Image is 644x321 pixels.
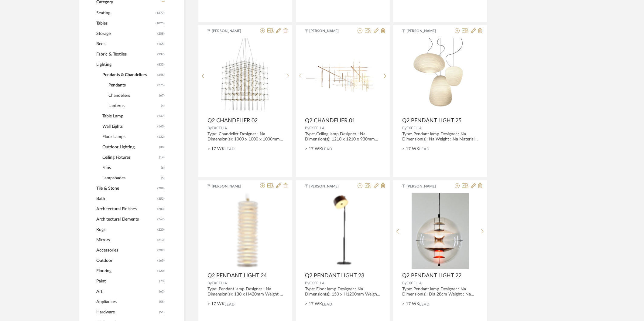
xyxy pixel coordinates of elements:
[96,255,156,266] span: Outdoor
[406,28,445,34] span: [PERSON_NAME]
[402,287,478,297] div: Type: Pendant lamp Designer : Na Dimension(s): Dia 28cm Weight : Na Materials & Finish: .Na Mount...
[96,18,154,29] span: Tables
[108,101,159,111] span: Lanterns
[157,215,165,224] span: (267)
[156,8,165,18] span: (1377)
[157,111,165,121] span: (147)
[419,147,430,151] span: Lead
[96,214,156,225] span: Architectural Elements
[157,235,165,245] span: (213)
[157,184,165,193] span: (708)
[159,307,165,317] span: (51)
[402,117,461,124] span: Q2 PENDANT LIGHT 25
[212,184,250,189] span: [PERSON_NAME]
[159,297,165,307] span: (55)
[157,256,165,265] span: (165)
[159,287,165,296] span: (62)
[96,59,156,70] span: Lighting
[96,266,156,276] span: Flooring
[96,183,156,194] span: Tile & Stone
[159,276,165,286] span: (73)
[305,272,364,279] span: Q2 PENDANT LIGHT 23
[305,59,380,93] img: Q2 CHANDELIER 01
[406,126,422,130] span: EXCELLA
[207,132,283,142] div: Type: Chandelier Designer : Na Dimension(s): 1000 x 1000 x 1000mm Weight : Na Materials & Finish:...
[96,204,156,214] span: Architectural Finishes
[96,286,158,297] span: Art
[224,147,235,151] span: Lead
[102,70,156,80] span: Pendants & Chandeliers
[96,49,156,59] span: Fabric & Textiles
[402,132,478,142] div: Type: Pendant lamp Designer : Na Dimension(s): Na Weight : Na Materials & Finish: .Na Mounting : ...
[161,173,165,183] span: (5)
[212,28,250,34] span: [PERSON_NAME]
[406,281,422,285] span: EXCELLA
[157,266,165,276] span: (120)
[96,8,154,18] span: Seating
[161,101,165,111] span: (4)
[108,90,158,101] span: Chandeliers
[207,126,212,130] span: By
[402,272,461,279] span: Q2 PENDANT LIGHT 22
[402,126,406,130] span: By
[406,184,445,189] span: [PERSON_NAME]
[322,302,332,306] span: Lead
[309,28,348,34] span: [PERSON_NAME]
[305,281,309,285] span: By
[305,301,322,307] span: > 17 WK
[96,245,156,255] span: Accessories
[102,163,159,173] span: Fans
[157,204,165,214] span: (283)
[102,173,159,183] span: Lampshades
[157,80,165,90] span: (275)
[412,193,469,269] img: Q2 PENDANT LIGHT 22
[102,121,156,132] span: Wall Lights
[207,301,224,307] span: > 17 WK
[96,307,158,317] span: Hardware
[309,281,324,285] span: EXCELLA
[161,163,165,173] span: (6)
[305,117,355,124] span: Q2 CHANDELIER 01
[207,146,224,152] span: > 17 WK
[159,153,165,162] span: (14)
[305,287,381,297] div: Type: Floor lamp Designer : Na Dimension(s): 150 x H1200mm Weight : Na Materials & Finish: .Na Mo...
[419,302,430,306] span: Lead
[157,29,165,39] span: (208)
[157,49,165,59] span: (937)
[102,111,156,121] span: Table Lamp
[214,193,276,269] img: Q2 PENDANT LIGHT 24
[402,301,419,307] span: > 17 WK
[96,276,158,286] span: Paint
[102,142,158,152] span: Outdoor Lighting
[157,132,165,142] span: (132)
[156,19,165,28] span: (1025)
[96,39,156,49] span: Beds
[157,70,165,80] span: (346)
[157,194,165,204] span: (353)
[305,146,322,152] span: > 17 WK
[157,39,165,49] span: (165)
[207,281,212,285] span: By
[309,126,324,130] span: EXCELLA
[157,225,165,235] span: (220)
[402,146,419,152] span: > 17 WK
[96,297,158,307] span: Appliances
[96,235,156,245] span: Mirrors
[212,126,227,130] span: EXCELLA
[159,142,165,152] span: (38)
[96,225,156,235] span: Rugs
[309,184,348,189] span: [PERSON_NAME]
[159,91,165,100] span: (67)
[157,245,165,255] span: (202)
[157,60,165,69] span: (833)
[402,281,406,285] span: By
[322,147,332,151] span: Lead
[96,29,156,39] span: Storage
[96,194,156,204] span: Bath
[102,152,158,163] span: Ceiling Fixtures
[207,117,258,124] span: Q2 CHANDELIER 02
[157,122,165,131] span: (145)
[102,132,156,142] span: Floor Lamps
[108,80,156,90] span: Pendants
[224,302,235,306] span: Lead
